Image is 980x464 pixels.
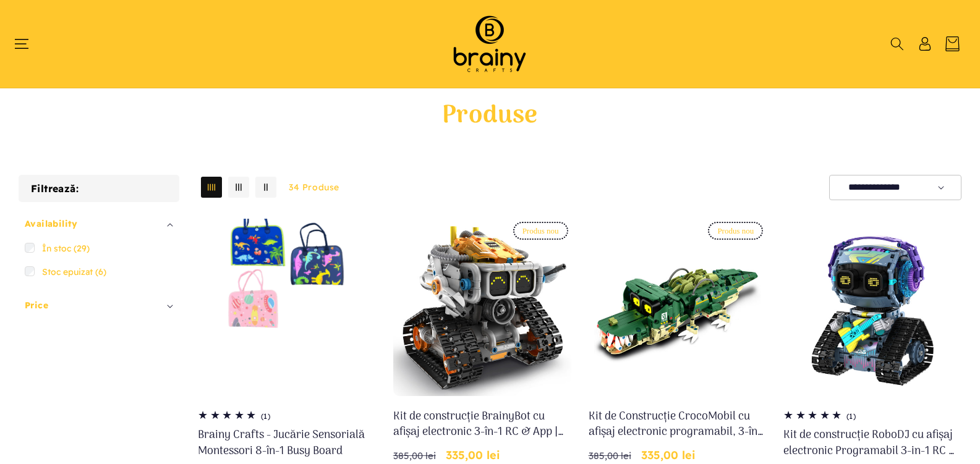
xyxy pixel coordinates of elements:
h1: Produse [19,104,961,129]
a: Kit de construcție BrainyBot cu afișaj electronic 3-în-1 RC & App | iM.Master (8056) [393,409,571,440]
span: În stoc (29) [42,243,90,254]
a: Kit de Construcție CrocoMobil cu afișaj electronic programabil, 3-în-1 RC și Aplicație | iM-Maste... [589,409,767,440]
summary: Căutați [889,37,905,51]
summary: Meniu [20,37,35,51]
summary: Price [19,293,179,318]
a: Brainy Crafts - Jucărie Sensorială Montessori 8-în-1 Busy Board [198,428,376,458]
h2: Filtrează: [19,175,179,202]
a: Kit de construcție RoboDJ cu afișaj electronic Programabil 3-in-1 RC & App - iM.Master (8055) [783,428,961,458]
span: Price [25,300,48,311]
span: Stoc epuizat (6) [42,266,106,277]
span: 34 produse [289,182,339,193]
summary: Availability (0 selectat) [19,211,179,237]
span: Availability [25,218,78,229]
img: Brainy Crafts [437,12,542,75]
